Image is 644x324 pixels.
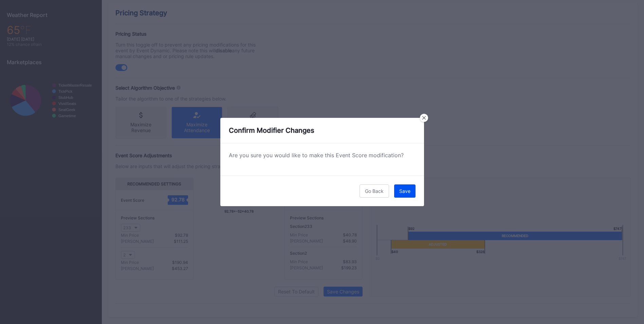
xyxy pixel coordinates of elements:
[220,118,424,143] div: Confirm Modifier Changes
[360,184,389,198] button: Go Back
[229,152,416,159] div: Are you sure you would like to make this Event Score modification?
[365,188,384,194] div: Go Back
[399,188,410,194] div: Save
[394,184,416,198] button: Save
